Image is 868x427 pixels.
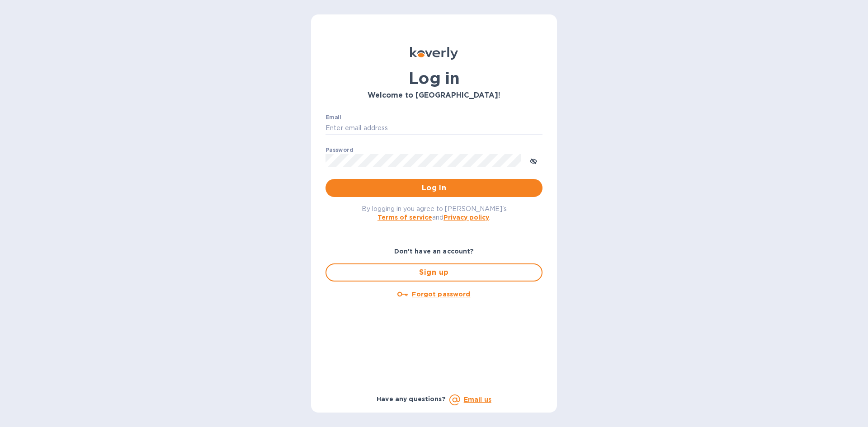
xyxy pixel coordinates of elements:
[412,291,470,298] u: Forgot password
[362,205,507,221] span: By logging in you agree to [PERSON_NAME]'s and .
[443,214,489,221] a: Privacy policy
[377,395,446,403] b: Have any questions?
[334,267,534,278] span: Sign up
[325,122,542,135] input: Enter email address
[377,214,432,221] a: Terms of service
[325,69,542,88] h1: Log in
[325,263,542,282] button: Sign up
[325,179,542,197] button: Log in
[394,248,474,255] b: Don't have an account?
[325,91,542,100] h3: Welcome to [GEOGRAPHIC_DATA]!
[464,396,491,403] a: Email us
[410,47,458,60] img: Koverly
[333,183,535,193] span: Log in
[325,115,341,120] label: Email
[524,151,542,169] button: toggle password visibility
[325,147,353,153] label: Password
